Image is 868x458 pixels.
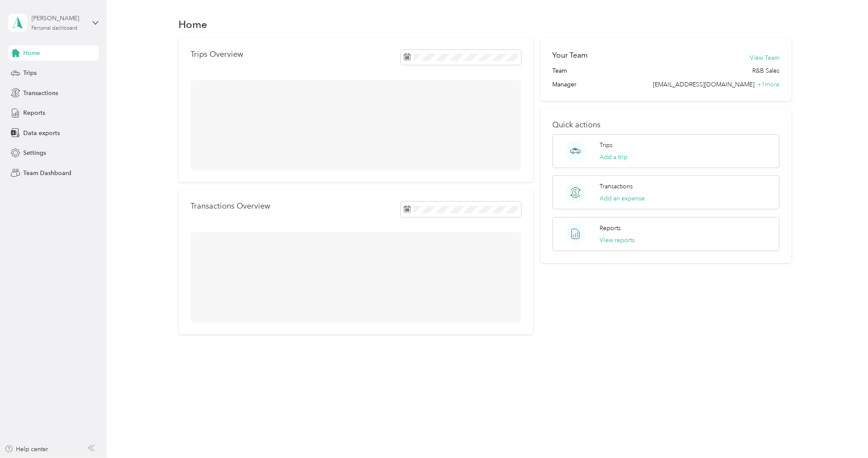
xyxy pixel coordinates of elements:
[23,129,60,138] span: Data exports
[820,410,868,458] iframe: Everlance-gr Chat Button Frame
[600,224,621,233] p: Reports
[5,445,49,454] button: Help center
[553,80,577,89] span: Manager
[191,202,270,211] p: Transactions Overview
[23,169,71,178] span: Team Dashboard
[23,108,45,117] span: Reports
[23,89,58,98] span: Transactions
[600,153,628,162] button: Add a trip
[653,81,755,88] span: [EMAIL_ADDRESS][DOMAIN_NAME]
[753,66,780,75] span: R&B Sales
[750,53,780,62] button: View Team
[32,14,86,23] div: [PERSON_NAME]
[179,20,207,29] h1: Home
[553,120,780,129] p: Quick actions
[758,81,780,88] span: + 1 more
[600,236,635,245] button: View reports
[23,49,40,58] span: Home
[553,50,588,61] h2: Your Team
[23,68,37,77] span: Trips
[600,141,613,150] p: Trips
[600,194,645,203] button: Add an expense
[191,50,243,59] p: Trips Overview
[600,182,633,191] p: Transactions
[32,26,78,31] div: Personal dashboard
[23,148,46,157] span: Settings
[553,66,567,75] span: Team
